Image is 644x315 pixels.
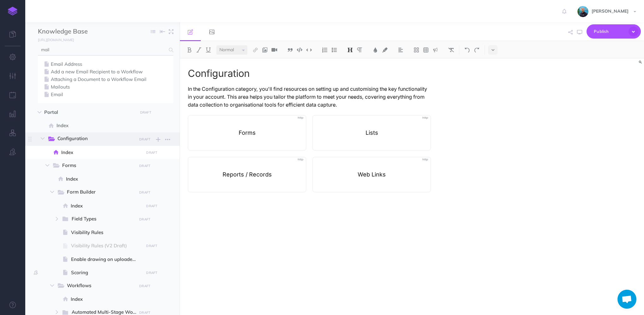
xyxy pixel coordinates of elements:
[144,269,160,276] button: DRAFT
[191,129,304,137] p: Forms
[432,47,438,52] img: Callout dropdown menu button
[315,129,428,137] p: Lists
[38,44,165,56] input: Search
[315,170,428,178] p: Web Links
[137,282,153,290] button: DRAFT
[140,110,151,114] small: DRAFT
[71,229,142,236] span: Visibility Rules
[43,76,169,83] a: Attaching a Document to a Workflow Email
[43,68,169,76] a: Add a new Email Recipient to a Workflow
[588,8,632,14] span: [PERSON_NAME]
[347,47,353,52] img: Headings dropdown button
[373,47,378,52] img: Text color button
[71,256,142,263] span: Enable drawing on uploaded / captured image
[306,47,312,52] img: Inline code button
[139,164,150,168] small: DRAFT
[137,162,153,170] button: DRAFT
[137,136,153,143] button: DRAFT
[331,47,337,52] img: Unordered list button
[139,284,150,288] small: DRAFT
[206,47,211,52] img: Underline button
[71,269,142,276] span: Scoring
[146,244,157,248] small: DRAFT
[139,190,150,195] small: DRAFT
[38,27,112,36] input: Documentation Name
[448,47,454,52] img: Clear styles button
[137,189,153,196] button: DRAFT
[191,170,304,178] p: Reports / Records
[57,122,142,129] span: Index
[61,149,142,156] span: Index
[594,27,625,36] span: Publish
[25,36,80,43] a: [URL][DOMAIN_NAME]
[8,7,17,15] img: logo-mark.svg
[196,47,202,52] img: Italic button
[72,215,132,223] span: Field Types
[617,290,636,309] div: Open chat
[138,109,153,116] button: DRAFT
[139,217,150,221] small: DRAFT
[144,242,160,250] button: DRAFT
[144,149,160,156] button: DRAFT
[139,137,150,141] small: DRAFT
[67,188,132,196] span: Form Builder
[474,47,480,52] img: Redo
[57,135,132,143] span: Configuration
[71,242,142,250] span: Visibility Rules (V2 Draft)
[287,47,293,52] img: Blockquote button
[139,311,150,315] small: DRAFT
[187,47,192,52] img: Bold button
[577,6,588,17] img: 925838e575eb33ea1a1ca055db7b09b0.jpg
[137,216,153,223] button: DRAFT
[146,204,157,208] small: DRAFT
[62,162,132,170] span: Forms
[398,47,403,52] img: Alignment dropdown menu button
[43,91,169,98] a: Email
[43,60,169,68] a: Email Address
[188,85,431,109] p: In the Configuration category, you'll find resources on setting up and customising the key functi...
[144,202,160,210] button: DRAFT
[71,202,142,210] span: Index
[587,24,641,39] button: Publish
[44,108,134,116] span: Portal
[297,47,302,52] img: Code block button
[271,47,277,52] img: Add video button
[146,271,157,275] small: DRAFT
[66,175,142,183] span: Index
[253,47,258,52] img: Link button
[262,47,268,52] img: Add image button
[464,47,470,52] img: Undo
[43,83,169,91] a: Mailouts
[382,47,388,52] img: Text background color button
[146,151,157,155] small: DRAFT
[67,282,132,290] span: Workflows
[71,295,142,303] span: Index
[322,47,328,52] img: Ordered list button
[423,47,429,52] img: Create table button
[357,47,362,52] img: Paragraph button
[38,38,74,42] small: [URL][DOMAIN_NAME]
[188,68,431,79] h1: Configuration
